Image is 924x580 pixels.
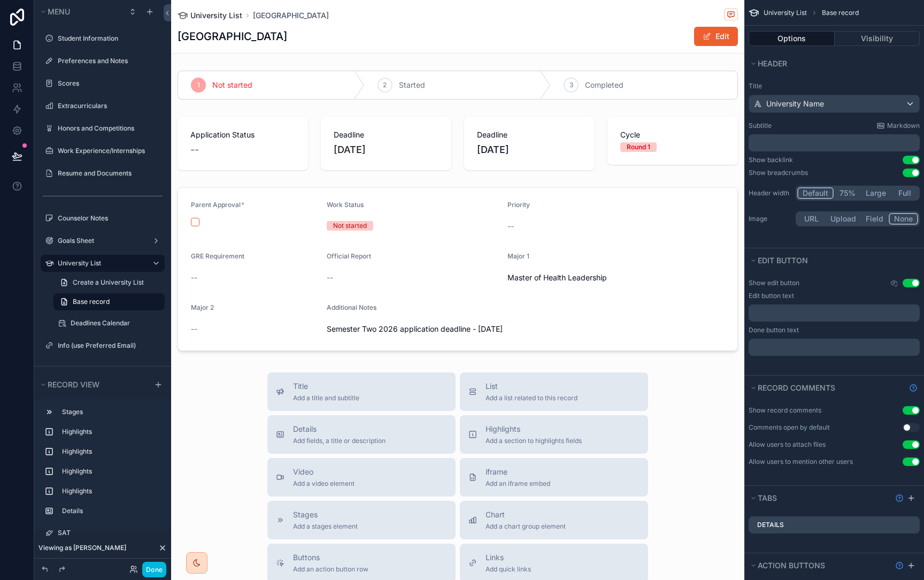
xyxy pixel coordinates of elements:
a: Resume and Documents [58,169,158,178]
span: Details [293,424,386,434]
button: Field [861,213,889,225]
span: Add a chart group element [486,522,566,531]
label: Honors and Competitions [58,124,158,133]
h1: [GEOGRAPHIC_DATA] [178,29,287,44]
div: Allow users to attach files [749,440,826,449]
button: 75% [834,187,861,199]
span: Add a title and subtitle [293,394,359,402]
span: Record comments [758,383,835,392]
span: Buttons [293,552,368,563]
button: Options [749,31,835,46]
label: Highlights [62,447,156,456]
button: HighlightsAdd a section to highlights fields [460,415,648,454]
label: Work Experience/Internships [58,147,158,155]
button: Header [749,56,913,71]
label: Highlights [62,428,156,436]
button: URL [797,213,826,225]
button: Action buttons [749,558,891,573]
label: Stages [62,408,156,416]
button: None [889,213,918,225]
span: Add an action button row [293,565,368,574]
button: Tabs [749,491,891,506]
div: scrollable content [749,339,920,356]
div: scrollable content [749,134,920,151]
a: Create a University List [53,274,165,291]
label: Header width [749,189,791,197]
span: List [486,381,577,392]
span: Menu [48,7,70,16]
button: Visibility [835,31,920,46]
button: University Name [749,95,920,113]
svg: Show help information [895,494,904,502]
svg: Show help information [895,561,904,570]
span: Create a University List [73,278,144,287]
label: Student Information [58,34,158,43]
button: Record comments [749,380,905,395]
button: Edit button [749,253,913,268]
span: Add fields, a title or description [293,437,386,445]
div: Show record comments [749,406,821,415]
span: Add a list related to this record [486,394,577,402]
a: Counselor Notes [58,214,158,223]
label: Edit button text [749,292,794,300]
div: Comments open by default [749,423,830,432]
button: ListAdd a list related to this record [460,372,648,411]
button: TitleAdd a title and subtitle [267,372,456,411]
span: Links [486,552,531,563]
div: scrollable content [749,304,920,322]
button: Full [891,187,918,199]
span: Tabs [758,493,777,502]
span: Record view [48,380,99,389]
label: Extracurriculars [58,102,158,110]
span: Base record [73,297,110,306]
label: Subtitle [749,121,772,130]
label: Show edit button [749,279,799,287]
span: Highlights [486,424,582,434]
div: Show backlink [749,156,793,164]
label: Deadlines Calendar [71,319,158,327]
span: Add a video element [293,479,355,488]
label: Scores [58,79,158,88]
button: Large [861,187,891,199]
label: Info (use Preferred Email) [58,341,158,350]
span: Header [758,59,787,68]
a: [GEOGRAPHIC_DATA] [253,10,329,21]
span: Video [293,467,355,477]
a: University List [178,10,242,21]
span: iframe [486,467,550,477]
span: University Name [766,98,824,109]
label: Done button text [749,326,799,334]
span: University List [190,10,242,21]
span: Markdown [887,121,920,130]
button: DetailsAdd fields, a title or description [267,415,456,454]
span: Title [293,381,359,392]
button: ChartAdd a chart group element [460,501,648,539]
button: Default [797,187,834,199]
span: Base record [822,9,859,17]
button: Done [142,562,166,577]
div: scrollable content [34,399,171,530]
a: Goals Sheet [58,236,143,245]
span: Action buttons [758,561,825,570]
svg: Show help information [909,384,918,392]
span: Viewing as [PERSON_NAME] [38,544,126,552]
label: Highlights [62,487,156,495]
label: University List [58,259,143,268]
span: Edit button [758,256,808,265]
label: Details [757,521,784,529]
span: University List [764,9,807,17]
button: Menu [38,4,122,19]
label: Title [749,82,920,90]
label: Preferences and Notes [58,57,158,65]
a: Markdown [876,121,920,130]
label: Details [62,507,156,515]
